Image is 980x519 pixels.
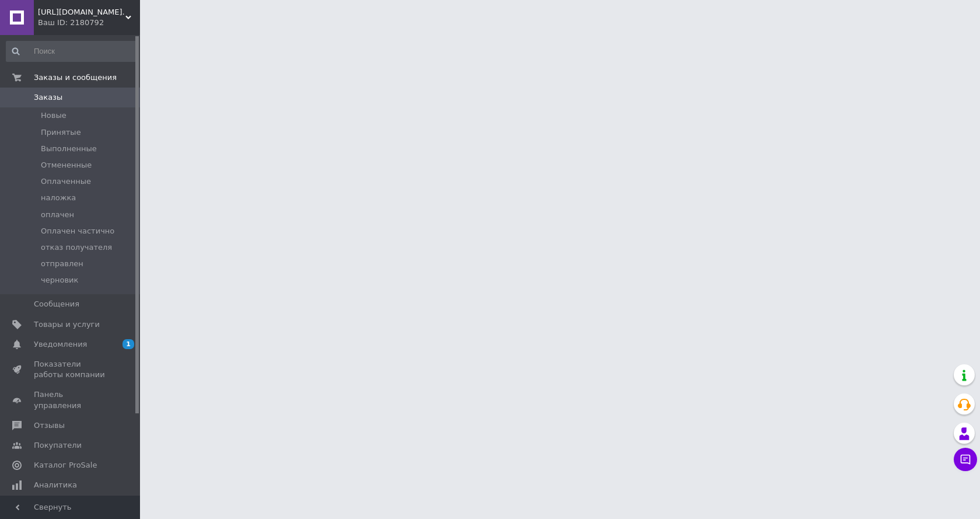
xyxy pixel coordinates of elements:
span: наложка [41,193,76,203]
span: Заказы [34,92,62,103]
span: черновик [41,275,78,285]
span: оплачен [41,210,74,220]
span: Отзывы [34,420,65,431]
span: Каталог ProSale [34,460,97,471]
span: http://oltomcompany.com.ua. [38,7,125,18]
span: Заказы и сообщения [34,72,117,83]
span: Покупатели [34,440,82,451]
span: Выполненные [41,144,97,154]
span: Сообщения [34,299,79,309]
span: Оплачен частично [41,226,114,236]
span: Новые [41,110,66,121]
span: Аналитика [34,480,77,490]
span: отправлен [41,259,83,269]
span: Показатели работы компании [34,359,108,380]
span: Принятые [41,127,81,138]
span: Панель управления [34,389,108,410]
span: 1 [123,339,134,349]
div: Ваш ID: 2180792 [38,18,140,28]
input: Поиск [6,41,138,62]
span: Уведомления [34,339,87,350]
button: Чат с покупателем [954,448,977,471]
span: Товары и услуги [34,319,100,330]
span: отказ получателя [41,242,112,253]
span: Оплаченные [41,176,91,187]
span: Отмененные [41,160,92,170]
